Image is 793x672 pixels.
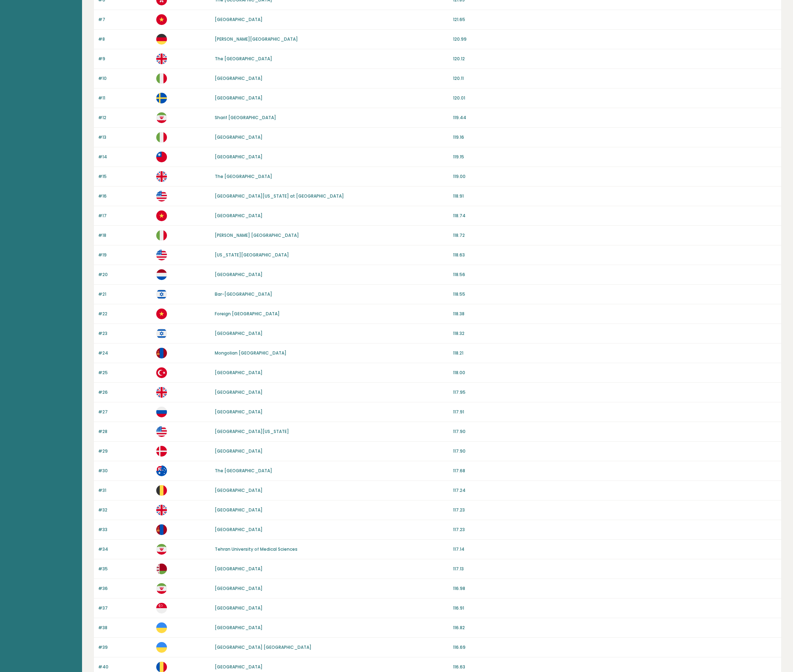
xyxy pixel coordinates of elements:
img: de.svg [156,34,167,45]
img: il.svg [156,289,167,300]
p: 118.72 [453,232,777,239]
img: vn.svg [156,210,167,221]
p: 118.74 [453,213,777,219]
p: 121.65 [453,16,777,23]
a: [GEOGRAPHIC_DATA] [215,585,263,591]
p: #37 [98,605,152,611]
img: tw.svg [156,152,167,162]
a: [US_STATE][GEOGRAPHIC_DATA] [215,252,289,258]
p: 117.23 [453,526,777,533]
img: tr.svg [156,367,167,378]
a: The [GEOGRAPHIC_DATA] [215,468,272,474]
img: it.svg [156,73,167,84]
img: ua.svg [156,642,167,653]
p: 118.38 [453,311,777,317]
a: [GEOGRAPHIC_DATA] [215,507,263,513]
a: [GEOGRAPHIC_DATA] [215,271,263,278]
img: ir.svg [156,544,167,555]
p: 117.90 [453,448,777,454]
p: 116.69 [453,644,777,651]
p: #25 [98,370,152,376]
img: by.svg [156,564,167,574]
a: [GEOGRAPHIC_DATA] [215,664,263,670]
a: [GEOGRAPHIC_DATA] [215,448,263,454]
p: 117.95 [453,389,777,396]
p: #11 [98,95,152,101]
p: #20 [98,271,152,278]
p: #24 [98,350,152,356]
a: [GEOGRAPHIC_DATA] [215,154,263,160]
p: #18 [98,232,152,239]
a: Bar-[GEOGRAPHIC_DATA] [215,291,272,297]
img: mn.svg [156,348,167,358]
p: #23 [98,330,152,337]
p: #36 [98,585,152,592]
p: #26 [98,389,152,396]
p: 120.11 [453,75,777,82]
a: Mongolian [GEOGRAPHIC_DATA] [215,350,286,356]
img: vn.svg [156,309,167,319]
p: 118.56 [453,271,777,278]
p: #10 [98,75,152,82]
p: #22 [98,311,152,317]
p: #15 [98,173,152,180]
a: [GEOGRAPHIC_DATA] [215,566,263,572]
a: [GEOGRAPHIC_DATA] [215,75,263,81]
p: 117.90 [453,428,777,435]
a: [GEOGRAPHIC_DATA] [215,409,263,415]
p: #32 [98,507,152,513]
img: au.svg [156,465,167,476]
p: 117.14 [453,546,777,553]
p: 118.21 [453,350,777,356]
a: Tehran University of Medical Sciences [215,546,298,552]
img: ru.svg [156,407,167,417]
img: us.svg [156,250,167,260]
a: The [GEOGRAPHIC_DATA] [215,56,272,62]
p: 119.00 [453,173,777,180]
img: be.svg [156,485,167,496]
a: [GEOGRAPHIC_DATA] [215,330,263,336]
a: [GEOGRAPHIC_DATA] [215,95,263,101]
p: 120.01 [453,95,777,101]
p: #8 [98,36,152,42]
p: 116.63 [453,664,777,670]
img: gb.svg [156,171,167,182]
a: [GEOGRAPHIC_DATA] [215,625,263,631]
p: 119.16 [453,134,777,141]
p: #17 [98,213,152,219]
p: #34 [98,546,152,553]
p: 116.82 [453,625,777,631]
img: il.svg [156,328,167,339]
p: 118.32 [453,330,777,337]
p: #30 [98,468,152,474]
a: [GEOGRAPHIC_DATA][US_STATE] [215,428,289,434]
p: 117.13 [453,566,777,572]
a: The [GEOGRAPHIC_DATA] [215,173,272,179]
p: #38 [98,625,152,631]
p: #14 [98,154,152,160]
img: it.svg [156,230,167,241]
img: ir.svg [156,583,167,594]
p: #16 [98,193,152,199]
p: 119.44 [453,114,777,121]
a: [GEOGRAPHIC_DATA] [215,526,263,533]
img: dk.svg [156,446,167,457]
p: 120.12 [453,56,777,62]
a: [GEOGRAPHIC_DATA] [215,370,263,376]
a: [GEOGRAPHIC_DATA] [215,487,263,493]
img: us.svg [156,191,167,202]
p: #29 [98,448,152,454]
a: [GEOGRAPHIC_DATA] [215,213,263,219]
p: #33 [98,526,152,533]
p: #21 [98,291,152,297]
p: 119.15 [453,154,777,160]
img: gb.svg [156,387,167,398]
img: gb.svg [156,54,167,64]
p: #12 [98,114,152,121]
p: 117.68 [453,468,777,474]
img: se.svg [156,93,167,103]
img: gb.svg [156,505,167,515]
p: #27 [98,409,152,415]
p: 120.99 [453,36,777,42]
p: 116.98 [453,585,777,592]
